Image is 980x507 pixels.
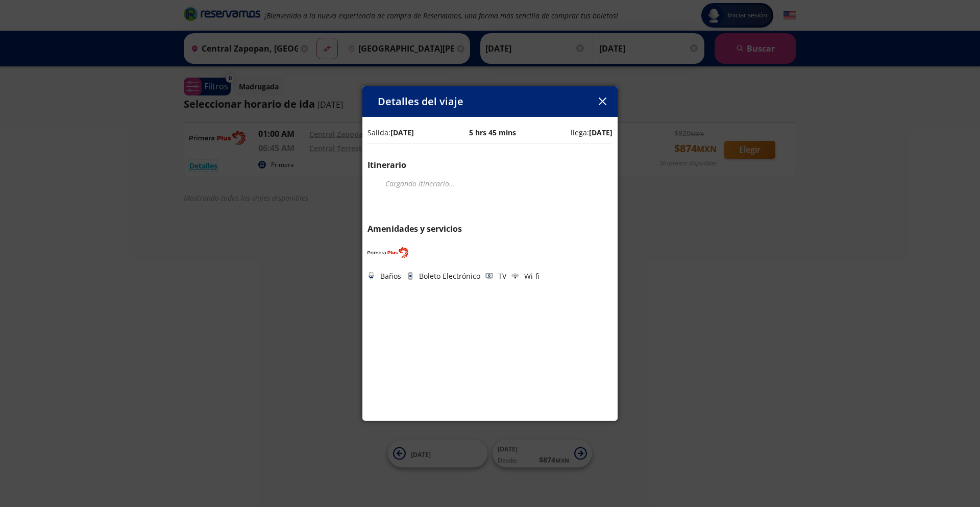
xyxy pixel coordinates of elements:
[524,271,540,281] p: Wi-fi
[469,127,516,138] p: 5 hrs 45 mins
[367,245,408,260] img: PRIMERA PLUS
[367,127,414,138] p: Salida:
[390,128,414,137] b: [DATE]
[571,127,612,138] p: llega:
[378,94,463,109] p: Detalles del viaje
[419,271,480,281] p: Boleto Electrónico
[380,271,401,281] p: Baños
[367,223,612,235] p: Amenidades y servicios
[589,128,612,137] b: [DATE]
[367,159,612,171] p: Itinerario
[385,179,455,188] em: Cargando itinerario ...
[498,271,506,281] p: TV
